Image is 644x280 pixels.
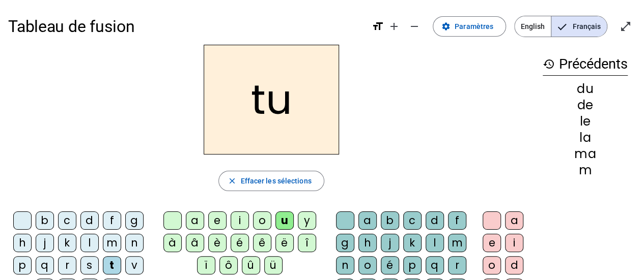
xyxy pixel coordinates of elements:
[58,256,76,274] div: r
[358,211,377,230] div: a
[186,234,204,252] div: â
[403,234,422,252] div: k
[543,164,628,176] div: m
[298,234,316,252] div: î
[551,16,607,37] span: Français
[336,234,354,252] div: g
[426,256,444,274] div: q
[8,10,363,43] h1: Tableau de fusion
[426,211,444,230] div: d
[384,16,404,37] button: Augmenter la taille de la police
[505,211,523,230] div: a
[358,234,377,252] div: h
[218,171,324,191] button: Effacer les sélections
[298,211,316,230] div: y
[433,16,506,37] button: Paramètres
[483,234,501,252] div: e
[543,58,555,70] mat-icon: history
[231,211,249,230] div: i
[505,256,523,274] div: d
[103,211,121,230] div: f
[58,211,76,230] div: c
[80,211,99,230] div: d
[58,234,76,252] div: k
[197,256,215,274] div: ï
[336,256,354,274] div: n
[13,256,32,274] div: p
[36,256,54,274] div: q
[514,16,607,37] mat-button-toggle-group: Language selection
[404,16,425,37] button: Diminuer la taille de la police
[441,22,451,31] mat-icon: settings
[125,211,144,230] div: g
[403,211,422,230] div: c
[275,211,294,230] div: u
[208,211,227,230] div: e
[620,20,632,33] mat-icon: open_in_full
[448,211,466,230] div: f
[227,176,236,185] mat-icon: close
[240,175,311,187] span: Effacer les sélections
[381,211,399,230] div: b
[426,234,444,252] div: l
[253,211,271,230] div: o
[36,211,54,230] div: b
[208,234,227,252] div: è
[242,256,260,274] div: û
[388,20,400,33] mat-icon: add
[275,234,294,252] div: ë
[103,234,121,252] div: m
[543,99,628,111] div: de
[103,256,121,274] div: t
[381,256,399,274] div: é
[163,234,182,252] div: à
[448,234,466,252] div: m
[403,256,422,274] div: p
[231,234,249,252] div: é
[36,234,54,252] div: j
[264,256,283,274] div: ü
[80,234,99,252] div: l
[13,234,32,252] div: h
[358,256,377,274] div: o
[483,256,501,274] div: o
[80,256,99,274] div: s
[408,20,421,33] mat-icon: remove
[543,115,628,128] div: le
[125,234,144,252] div: n
[372,20,384,33] mat-icon: format_size
[448,256,466,274] div: r
[381,234,399,252] div: j
[219,256,238,274] div: ô
[204,45,339,154] h2: tu
[543,148,628,160] div: ma
[253,234,271,252] div: ê
[125,256,144,274] div: v
[455,20,493,33] span: Paramètres
[615,16,636,37] button: Entrer en plein écran
[186,211,204,230] div: a
[505,234,523,252] div: i
[543,83,628,95] div: du
[543,132,628,144] div: la
[515,16,551,37] span: English
[543,53,628,76] h3: Précédents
